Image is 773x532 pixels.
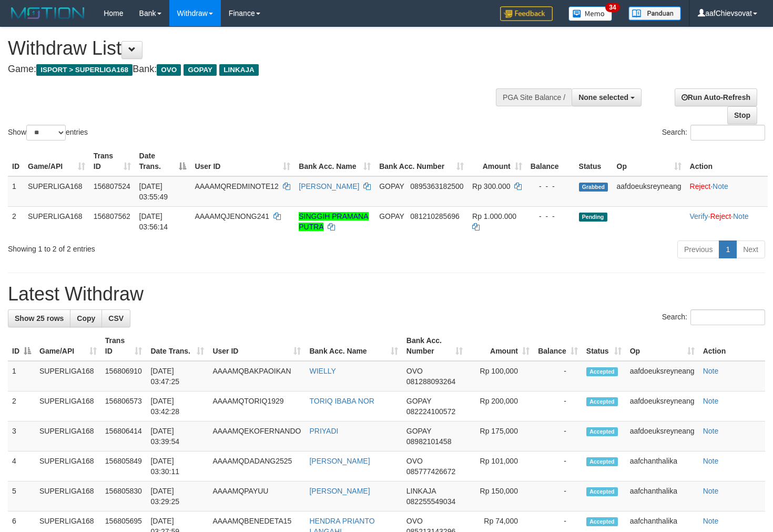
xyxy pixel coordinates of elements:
[309,487,370,495] a: [PERSON_NAME]
[139,182,168,201] span: [DATE] 03:55:49
[406,377,455,386] span: Copy 081288093264 to clipboard
[472,182,510,190] span: Rp 300.000
[626,481,699,511] td: aafchanthalika
[379,182,404,190] span: GOPAY
[472,212,516,220] span: Rp 1.000.000
[309,457,370,465] a: [PERSON_NAME]
[8,451,35,481] td: 4
[375,146,468,176] th: Bank Acc. Number: activate to sort column ascending
[309,367,335,375] a: WIELLY
[8,361,35,392] td: 1
[410,212,459,220] span: Copy 081210285696 to clipboard
[139,212,168,231] span: [DATE] 03:56:14
[534,331,582,361] th: Balance: activate to sort column ascending
[35,421,101,451] td: SUPERLIGA168
[703,457,719,465] a: Note
[500,6,553,21] img: Feedback.jpg
[146,451,208,481] td: [DATE] 03:30:11
[703,487,719,495] a: Note
[586,367,618,376] span: Accepted
[733,212,749,220] a: Note
[8,481,35,511] td: 5
[26,125,66,140] select: Showentries
[309,397,374,405] a: TORIQ IBABA NOR
[586,427,618,436] span: Accepted
[8,146,24,176] th: ID
[579,213,607,222] span: Pending
[467,481,534,511] td: Rp 150,000
[406,457,423,465] span: OVO
[703,397,719,405] a: Note
[24,176,89,207] td: SUPERLIGA168
[101,309,130,327] a: CSV
[195,212,269,220] span: AAAAMQJENONG241
[410,182,463,190] span: Copy 0895363182500 to clipboard
[467,331,534,361] th: Amount: activate to sort column ascending
[406,467,455,476] span: Copy 085777426672 to clipboard
[575,146,613,176] th: Status
[299,212,368,231] a: SINGGIH PRAMANA PUTRA
[8,284,765,305] h1: Latest Withdraw
[8,421,35,451] td: 3
[686,206,768,236] td: · ·
[626,331,699,361] th: Op: activate to sort column ascending
[8,392,35,421] td: 2
[195,182,278,190] span: AAAAMQREDMINOTE12
[534,392,582,421] td: -
[703,517,719,525] a: Note
[294,146,375,176] th: Bank Acc. Name: activate to sort column ascending
[736,240,765,258] a: Next
[406,407,455,416] span: Copy 082224100572 to clipboard
[406,367,423,375] span: OVO
[146,421,208,451] td: [DATE] 03:39:54
[8,331,35,361] th: ID: activate to sort column descending
[208,481,305,511] td: AAAAMQPAYUU
[24,146,89,176] th: Game/API: activate to sort column ascending
[467,421,534,451] td: Rp 175,000
[101,361,147,392] td: 156806910
[208,361,305,392] td: AAAAMQBAKPAOIKAN
[534,361,582,392] td: -
[699,331,765,361] th: Action
[534,421,582,451] td: -
[613,176,686,207] td: aafdoeuksreyneang
[467,361,534,392] td: Rp 100,000
[406,427,431,435] span: GOPAY
[208,392,305,421] td: AAAAMQTORIQ1929
[35,451,101,481] td: SUPERLIGA168
[626,451,699,481] td: aafchanthalika
[309,427,338,435] a: PRIYADI
[8,64,505,75] h4: Game: Bank:
[626,361,699,392] td: aafdoeuksreyneang
[101,481,147,511] td: 156805830
[467,451,534,481] td: Rp 101,000
[406,397,431,405] span: GOPAY
[8,239,314,254] div: Showing 1 to 2 of 2 entries
[586,487,618,496] span: Accepted
[534,451,582,481] td: -
[713,182,728,190] a: Note
[94,182,130,190] span: 156807524
[190,146,294,176] th: User ID: activate to sort column ascending
[8,309,70,327] a: Show 25 rows
[101,451,147,481] td: 156805849
[531,211,571,222] div: - - -
[70,309,102,327] a: Copy
[582,331,626,361] th: Status: activate to sort column ascending
[35,392,101,421] td: SUPERLIGA168
[101,392,147,421] td: 156806573
[531,181,571,192] div: - - -
[305,331,402,361] th: Bank Acc. Name: activate to sort column ascending
[568,6,613,21] img: Button%20Memo.svg
[572,88,642,106] button: None selected
[15,314,64,323] span: Show 25 rows
[208,451,305,481] td: AAAAMQDADANG2525
[626,421,699,451] td: aafdoeuksreyneang
[36,64,133,76] span: ISPORT > SUPERLIGA168
[146,331,208,361] th: Date Trans.: activate to sort column ascending
[686,146,768,176] th: Action
[662,125,765,140] label: Search:
[157,64,181,76] span: OVO
[526,146,575,176] th: Balance
[101,421,147,451] td: 156806414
